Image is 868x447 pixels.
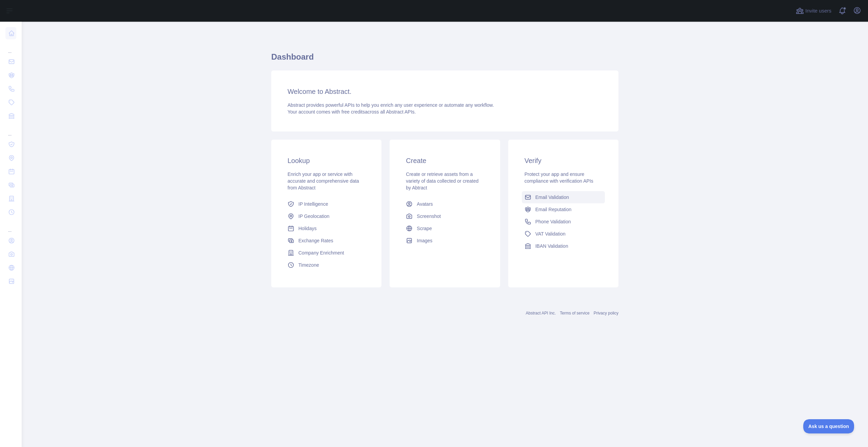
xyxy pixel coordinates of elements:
a: Phone Validation [522,216,605,228]
div: ... [5,220,16,233]
a: Abstract API Inc. [526,311,556,316]
span: Company Enrichment [298,249,344,256]
a: Exchange Rates [285,235,368,247]
a: Timezone [285,259,368,271]
h1: Dashboard [271,52,618,68]
a: Holidays [285,222,368,235]
a: Email Validation [522,191,605,203]
span: Protect your app and ensure compliance with verification APIs [525,171,593,184]
span: VAT Validation [535,230,566,237]
h3: Verify [525,156,602,165]
a: IP Geolocation [285,210,368,222]
h3: Welcome to Abstract. [288,87,602,96]
span: Holidays [298,225,317,232]
a: Scrape [403,222,486,235]
a: VAT Validation [522,228,605,240]
span: Abstract provides powerful APIs to help you enrich any user experience or automate any workflow. [288,102,494,108]
span: free credits [341,109,365,115]
div: ... [5,123,16,137]
iframe: Toggle Customer Support [803,419,854,433]
span: Create or retrieve assets from a variety of data collected or created by Abtract [406,171,478,190]
a: Screenshot [403,210,486,222]
span: IP Intelligence [298,201,328,207]
a: Images [403,235,486,247]
span: IBAN Validation [535,243,568,249]
button: Invite users [794,5,833,16]
span: Scrape [417,225,432,232]
div: ... [5,41,16,54]
span: Invite users [805,7,831,15]
span: Exchange Rates [298,237,333,244]
h3: Lookup [288,156,365,165]
span: IP Geolocation [298,213,330,220]
span: Screenshot [417,213,441,220]
span: Enrich your app or service with accurate and comprehensive data from Abstract [288,171,359,190]
a: Terms of service [560,311,589,316]
span: Avatars [417,201,433,207]
a: Avatars [403,198,486,210]
span: Images [417,237,432,244]
a: Company Enrichment [285,247,368,259]
span: Email Reputation [535,206,572,213]
span: Timezone [298,262,319,268]
span: Your account comes with across all Abstract APIs. [288,109,416,115]
a: IP Intelligence [285,198,368,210]
h3: Create [406,156,484,165]
span: Phone Validation [535,218,571,225]
span: Email Validation [535,194,569,201]
a: Email Reputation [522,203,605,216]
a: IBAN Validation [522,240,605,252]
a: Privacy policy [594,311,618,316]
